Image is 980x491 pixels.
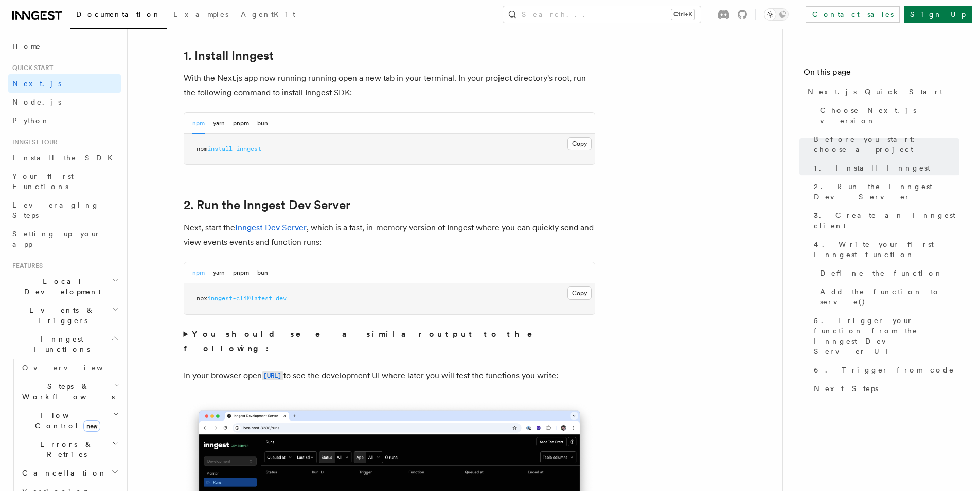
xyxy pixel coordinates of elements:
[8,74,121,93] a: Next.js
[8,276,112,297] span: Local Development
[814,134,959,155] span: Before you start: choose a project
[70,3,167,29] a: Documentation
[184,71,595,100] p: With the Next.js app now running running open a new tab in your terminal. In your project directo...
[806,6,900,23] a: Contact sales
[235,223,307,232] a: Inngest Dev Server
[816,101,959,130] a: Choose Next.js version
[8,138,58,146] span: Inngest tour
[810,130,959,159] a: Before you start: choose a project
[83,420,100,432] span: new
[814,365,954,375] span: 6. Trigger from code
[8,93,121,111] a: Node.js
[810,379,959,398] a: Next Steps
[810,177,959,206] a: 2. Run the Inngest Dev Server
[12,201,99,219] span: Leveraging Steps
[262,370,283,380] a: [URL]
[213,113,225,134] button: yarn
[262,371,283,380] code: [URL]
[12,154,119,162] span: Install the SDK
[567,137,592,150] button: Copy
[8,148,121,167] a: Install the SDK
[8,196,121,225] a: Leveraging Steps
[192,113,205,134] button: npm
[257,262,268,283] button: bun
[76,10,161,19] span: Documentation
[567,286,592,300] button: Copy
[184,368,595,383] p: In your browser open to see the development UI where later you will test the functions you write:
[184,48,274,63] a: 1. Install Inngest
[233,262,249,283] button: pnpm
[18,410,113,431] span: Flow Control
[12,172,74,191] span: Your first Functions
[184,329,547,353] strong: You should see a similar output to the following:
[808,87,942,97] span: Next.js Quick Start
[671,9,694,20] kbd: Ctrl+K
[12,79,61,88] span: Next.js
[233,113,249,134] button: pnpm
[820,286,959,307] span: Add the function to serve()
[810,361,959,379] a: 6. Trigger from code
[184,327,595,356] summary: You should see a similar output to the following:
[241,10,295,19] span: AgentKit
[814,315,959,357] span: 5. Trigger your function from the Inngest Dev Server UI
[904,6,972,23] a: Sign Up
[18,381,115,402] span: Steps & Workflows
[213,262,225,283] button: yarn
[197,145,207,153] span: npm
[8,305,112,326] span: Events & Triggers
[18,468,107,478] span: Cancellation
[8,262,43,270] span: Features
[804,66,959,82] h4: On this page
[8,272,121,301] button: Local Development
[18,406,121,435] button: Flow Controlnew
[820,105,959,126] span: Choose Next.js version
[8,330,121,359] button: Inngest Functions
[276,295,287,302] span: dev
[804,82,959,101] a: Next.js Quick Start
[12,230,101,248] span: Setting up your app
[22,364,128,372] span: Overview
[18,359,121,377] a: Overview
[12,116,50,125] span: Python
[810,159,959,177] a: 1. Install Inngest
[236,145,261,153] span: inngest
[816,282,959,311] a: Add the function to serve()
[8,64,53,72] span: Quick start
[814,239,959,260] span: 4. Write your first Inngest function
[814,163,930,173] span: 1. Install Inngest
[810,206,959,235] a: 3. Create an Inngest client
[8,167,121,196] a: Your first Functions
[207,295,272,302] span: inngest-cli@latest
[235,3,301,28] a: AgentKit
[8,225,121,253] a: Setting up your app
[8,301,121,330] button: Events & Triggers
[184,221,595,249] p: Next, start the , which is a fast, in-memory version of Inngest where you can quickly send and vi...
[184,198,350,212] a: 2. Run the Inngest Dev Server
[192,262,205,283] button: npm
[257,113,268,134] button: bun
[8,334,111,354] span: Inngest Functions
[197,295,207,302] span: npx
[207,145,233,153] span: install
[18,377,121,406] button: Steps & Workflows
[764,8,789,21] button: Toggle dark mode
[816,264,959,282] a: Define the function
[810,311,959,361] a: 5. Trigger your function from the Inngest Dev Server UI
[503,6,701,23] button: Search...Ctrl+K
[8,111,121,130] a: Python
[12,98,61,106] span: Node.js
[8,37,121,56] a: Home
[810,235,959,264] a: 4. Write your first Inngest function
[814,383,878,394] span: Next Steps
[814,210,959,231] span: 3. Create an Inngest client
[18,464,121,482] button: Cancellation
[820,268,943,278] span: Define the function
[167,3,235,28] a: Examples
[12,41,41,52] span: Home
[173,10,228,19] span: Examples
[814,181,959,202] span: 2. Run the Inngest Dev Server
[18,439,112,460] span: Errors & Retries
[18,435,121,464] button: Errors & Retries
